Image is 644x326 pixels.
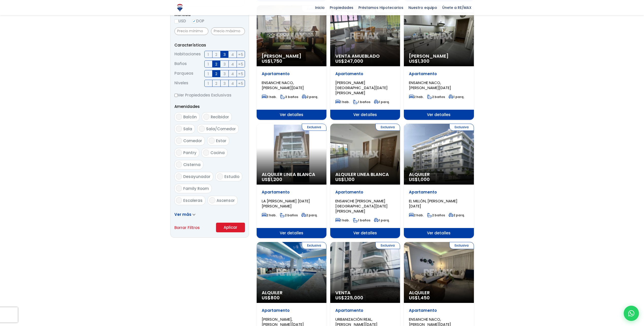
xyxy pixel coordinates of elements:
span: Exclusiva [449,124,474,131]
span: 2 parq. [449,213,465,217]
span: 1,300 [418,58,430,64]
span: Pantry [183,150,196,155]
span: 1 [208,80,209,87]
span: 2 [215,51,217,58]
span: US$ [409,295,430,301]
span: Ver más [174,212,191,217]
input: Escaleras [176,197,182,203]
span: US$ [335,295,363,301]
span: 1 baños [353,100,370,104]
p: Apartamento [335,71,395,76]
span: Venta [335,290,395,295]
span: Alquiler [409,172,469,177]
p: Características [174,42,245,48]
span: 1 hab. [335,218,350,222]
a: Exclusiva Alquiler US$1,000 Apartamento EL MILLÓN, [PERSON_NAME][DATE] 2 hab. 2 baños 2 parq. Ver... [404,124,474,238]
span: Cisterna [183,162,201,167]
p: Apartamento [409,71,469,76]
span: 2 [215,80,217,87]
input: Ascensor [209,197,215,203]
span: 3 [223,61,226,67]
span: ENSANCHE [PERSON_NAME][GEOGRAPHIC_DATA][DATE][PERSON_NAME] [335,198,388,214]
span: Niveles [174,80,188,87]
span: 4 [231,51,234,58]
span: 1 baños [353,218,370,222]
p: Apartamento [409,190,469,195]
span: 3 [223,71,226,77]
a: Exclusiva Alquiler Linea Blanca US$1,200 Apartamento LA [PERSON_NAME] [DATE][PERSON_NAME] 2 hab. ... [257,124,326,238]
span: 2 hab. [409,95,424,99]
span: Sala/Comedor [206,126,236,132]
span: 2 hab. [409,213,424,217]
span: 2 baños [427,95,445,99]
span: Cocina [210,150,225,155]
span: 1 [208,71,209,77]
span: +5 [238,61,243,67]
span: Ver detalles [257,110,326,120]
span: Alquiler [409,290,469,295]
span: Recibidor [211,114,229,120]
span: 1 [208,51,209,58]
span: Exclusiva [302,124,326,131]
span: 3 hab. [262,95,277,99]
input: Sala [176,126,182,132]
span: Parqueos [174,70,193,77]
span: US$ [262,176,282,183]
span: +5 [238,71,243,77]
span: 1 hab. [335,100,350,104]
span: Exclusiva [375,242,400,249]
a: Exclusiva Venta Amueblado US$247,000 Apartamento [PERSON_NAME][GEOGRAPHIC_DATA][DATE][PERSON_NAME... [330,5,400,120]
span: Nuestro equipo [406,4,440,11]
span: Estudio [224,174,239,179]
p: Apartamento [335,308,395,313]
span: Alquiler Linea Blanca [335,172,395,177]
span: Estar [216,138,226,143]
span: 3 [223,51,226,58]
span: Ver detalles [404,228,474,238]
p: Apartamento [262,308,321,313]
a: Exclusiva [PERSON_NAME] US$1,300 Apartamento ENSANCHE NACO, [PERSON_NAME][DATE] 2 hab. 2 baños 1 ... [404,5,474,120]
span: ENSANCHE NACO, [PERSON_NAME][DATE] [262,80,304,90]
span: Alquiler [262,290,321,295]
span: Préstamos Hipotecarios [356,4,406,11]
input: Estar [209,138,215,144]
span: US$ [335,176,355,183]
a: Exclusiva Alquiler Linea Blanca US$1,100 Apartamento ENSANCHE [PERSON_NAME][GEOGRAPHIC_DATA][DATE... [330,124,400,238]
span: Venta Amueblado [335,54,395,59]
span: LA [PERSON_NAME] [DATE][PERSON_NAME] [262,198,310,209]
span: 2 parq. [302,95,318,99]
input: Precio máximo [211,27,245,35]
span: 1 [208,61,209,67]
span: 1,100 [344,176,355,183]
input: Desayunador [176,173,182,180]
span: 1,450 [418,295,430,301]
span: 225,000 [344,295,363,301]
input: Recibidor [203,114,209,120]
span: EL MILLÓN, [PERSON_NAME][DATE] [409,198,457,209]
span: [PERSON_NAME][GEOGRAPHIC_DATA][DATE][PERSON_NAME] [335,80,388,95]
span: 1,750 [271,58,282,64]
span: Ver detalles [257,228,326,238]
span: Ver detalles [330,110,400,120]
span: 3 baños [280,95,298,99]
span: 1,000 [418,176,430,183]
span: 2 baños [427,213,445,217]
p: Apartamento [409,308,469,313]
span: Sala [183,126,192,132]
input: Family Room [176,185,182,191]
p: Apartamento [335,190,395,195]
span: Inicio [312,4,327,11]
span: ENSANCHE NACO, [PERSON_NAME][DATE] [409,80,451,90]
span: US$ [335,58,363,64]
span: 1 parq. [374,218,390,222]
span: 4 [231,80,234,87]
span: Ver detalles [330,228,400,238]
span: 1,200 [271,176,282,183]
span: +5 [238,51,243,58]
span: 2 hab. [262,213,276,217]
span: Ascensor [217,198,235,203]
input: Sala/Comedor [199,126,205,132]
span: Exclusiva [449,242,474,249]
label: USD [174,18,186,24]
span: Propiedades [327,4,356,11]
